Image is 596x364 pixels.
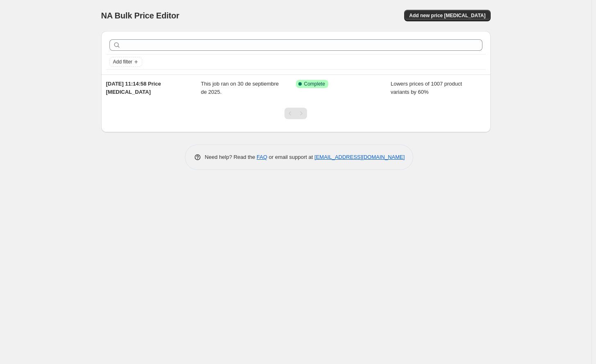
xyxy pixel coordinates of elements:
[409,12,485,19] span: Add new price [MEDICAL_DATA]
[284,108,307,119] nav: Pagination
[314,154,405,160] a: [EMAIL_ADDRESS][DOMAIN_NAME]
[205,154,257,160] span: Need help? Read the
[106,81,161,95] span: [DATE] 11:14:58 Price [MEDICAL_DATA]
[109,57,142,67] button: Add filter
[304,81,325,87] span: Complete
[201,81,279,95] span: This job ran on 30 de septiembre de 2025.
[267,154,314,160] span: or email support at
[257,154,267,160] a: FAQ
[404,10,490,21] button: Add new price [MEDICAL_DATA]
[113,59,132,65] span: Add filter
[391,81,462,95] span: Lowers prices of 1007 product variants by 60%
[101,11,180,20] span: NA Bulk Price Editor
